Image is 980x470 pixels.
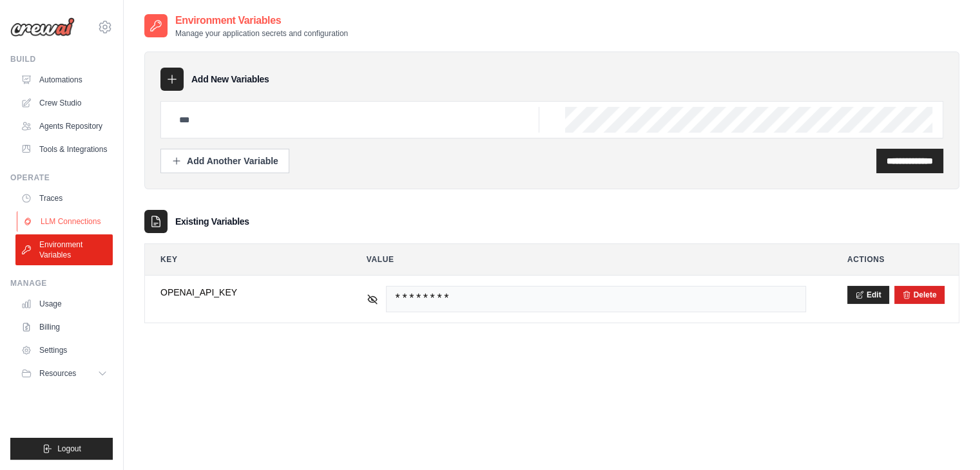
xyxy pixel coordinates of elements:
a: Usage [15,294,113,314]
a: Settings [15,340,113,361]
h2: Environment Variables [175,13,348,28]
th: Value [351,244,821,275]
button: Resources [15,363,113,384]
button: Delete [902,290,937,300]
div: Operate [10,173,113,183]
button: Logout [10,438,113,460]
button: Edit [847,286,889,304]
a: Environment Variables [15,234,113,265]
a: Automations [15,70,113,90]
span: Resources [39,368,76,379]
a: Crew Studio [15,93,113,113]
th: Actions [832,244,959,275]
span: OPENAI_API_KEY [160,286,325,299]
a: Traces [15,188,113,209]
p: Manage your application secrets and configuration [175,28,348,39]
img: Logo [10,17,75,37]
button: Add Another Variable [160,149,289,173]
a: LLM Connections [17,211,114,232]
a: Tools & Integrations [15,139,113,160]
div: Manage [10,278,113,288]
th: Key [145,244,341,275]
span: Logout [57,444,81,454]
div: Add Another Variable [171,155,278,167]
h3: Add New Variables [191,73,269,86]
a: Agents Repository [15,116,113,136]
a: Billing [15,317,113,337]
div: Build [10,54,113,64]
h3: Existing Variables [175,215,249,228]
